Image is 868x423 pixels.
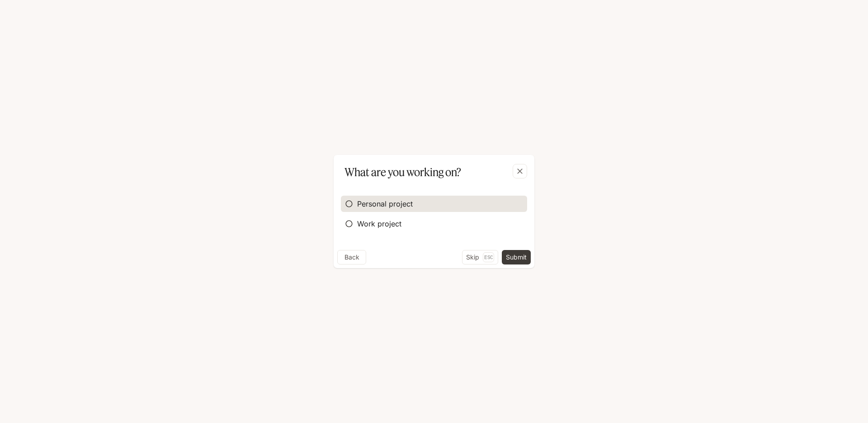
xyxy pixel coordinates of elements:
[483,252,494,262] p: Esc
[502,250,531,264] button: Submit
[462,250,498,264] button: SkipEsc
[337,250,366,264] button: Back
[344,164,461,180] p: What are you working on?
[357,198,413,209] span: Personal project
[357,218,401,229] span: Work project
